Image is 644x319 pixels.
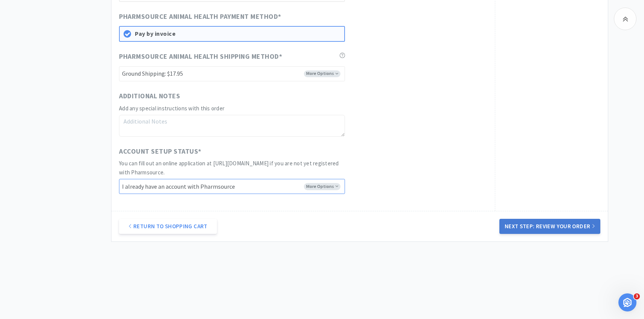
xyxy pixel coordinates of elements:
[135,29,340,39] div: Pay by invoice
[119,146,201,157] span: Account Setup Status *
[119,160,339,176] span: You can fill out an online application at [URL][DOMAIN_NAME] if you are not yet registered with P...
[119,91,180,102] span: Additional Notes
[119,219,217,234] a: Return to Shopping Cart
[119,51,282,62] span: Pharmsource Animal Health Shipping Method *
[618,293,636,311] iframe: Intercom live chat
[499,219,600,234] button: Next Step: Review Your Order
[119,105,224,112] span: Add any special instructions with this order
[119,11,281,22] span: Pharmsource Animal Health Payment Method *
[634,293,640,299] span: 3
